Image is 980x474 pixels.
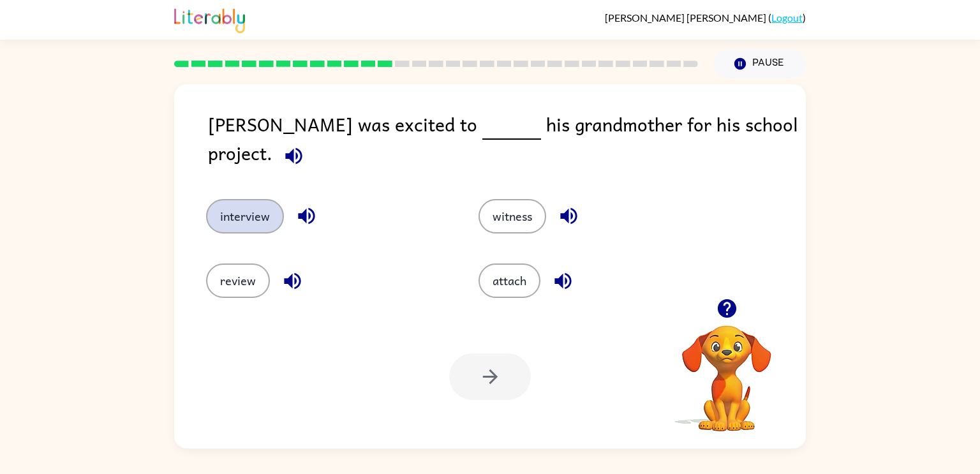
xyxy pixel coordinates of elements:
span: [PERSON_NAME] [PERSON_NAME] [605,11,768,24]
img: Literably [174,5,245,33]
button: Pause [713,49,806,78]
a: Logout [771,11,803,24]
button: interview [206,199,284,233]
video: Your browser must support playing .mp4 files to use Literably. Please try using another browser. [663,306,791,433]
button: attach [479,263,540,298]
button: witness [479,199,546,233]
div: [PERSON_NAME] was excited to his grandmother for his school project. [208,110,806,174]
div: ( ) [605,11,806,24]
button: review [206,263,270,298]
